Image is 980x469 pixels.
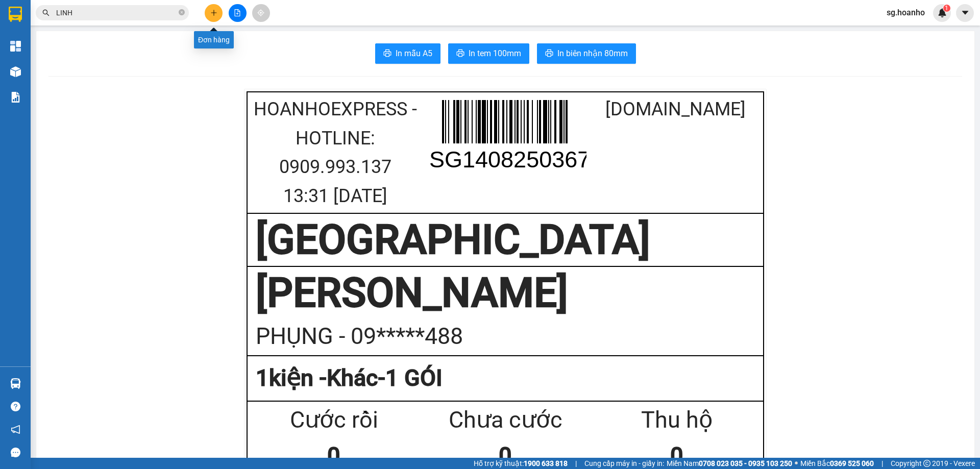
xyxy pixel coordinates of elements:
[956,4,974,22] button: caret-down
[56,7,177,18] input: Tìm tên, số ĐT hoặc mã đơn
[11,448,20,457] span: message
[375,43,440,64] button: printerIn mẫu A5
[800,458,874,469] span: Miền Bắc
[524,459,568,467] strong: 1900 633 818
[10,378,21,389] img: warehouse-icon
[229,4,247,22] button: file-add
[179,9,185,15] span: close-circle
[10,66,21,77] img: warehouse-icon
[256,267,755,318] div: [PERSON_NAME]
[537,43,636,64] button: printerIn biên nhận 80mm
[943,5,950,12] sup: 1
[119,9,201,32] div: [PERSON_NAME]
[420,402,591,438] div: Chưa cước
[234,9,241,16] span: file-add
[923,460,930,467] span: copyright
[10,92,21,103] img: solution-icon
[179,8,185,18] span: close-circle
[584,458,664,469] span: Cung cấp máy in - giấy in:
[448,43,529,64] button: printerIn tem 100mm
[557,47,628,60] span: In biên nhận 80mm
[469,47,521,60] span: In tem 100mm
[257,9,264,16] span: aim
[205,4,223,22] button: plus
[591,402,763,438] div: Thu hộ
[118,64,162,75] span: Chưa cước
[11,402,20,411] span: question-circle
[830,459,874,467] strong: 0369 525 060
[9,9,24,19] span: Gửi:
[11,425,20,434] span: notification
[945,5,948,12] span: 1
[667,458,792,469] span: Miền Nam
[699,459,792,467] strong: 0708 023 035 - 0935 103 250
[456,49,464,59] span: printer
[881,458,883,469] span: |
[9,9,112,32] div: [GEOGRAPHIC_DATA]
[256,360,755,397] div: 1 kiện - Khác-1 GÓI
[250,95,420,210] div: HoaNhoExpress - Hotline: 0909.993.137 13:31 [DATE]
[119,32,201,44] div: PHỤNG
[396,47,432,60] span: In mẫu A5
[252,4,270,22] button: aim
[878,6,933,19] span: sg.hoanho
[9,7,22,22] img: logo-vxr
[42,9,50,16] span: search
[256,214,755,265] div: [GEOGRAPHIC_DATA]
[545,49,553,59] span: printer
[383,49,391,59] span: printer
[248,402,420,438] div: Cước rồi
[210,9,217,16] span: plus
[938,8,947,17] img: icon-new-feature
[591,95,761,124] div: [DOMAIN_NAME]
[119,9,144,19] span: Nhận:
[10,41,21,52] img: dashboard-icon
[961,8,970,17] span: caret-down
[575,458,577,469] span: |
[429,146,590,172] text: SG1408250367
[795,461,798,465] span: ⚪️
[474,458,568,469] span: Hỗ trợ kỹ thuật:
